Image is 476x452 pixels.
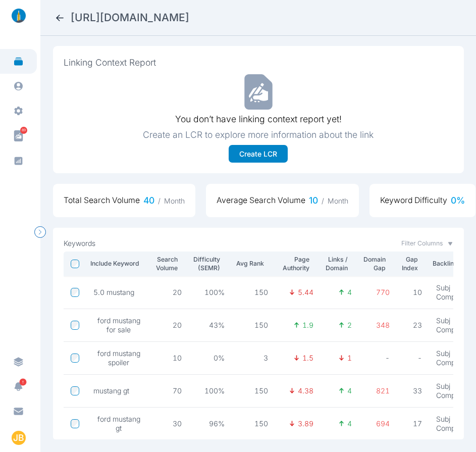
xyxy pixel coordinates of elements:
[196,354,225,363] p: 0%
[158,321,182,330] p: 20
[298,386,313,395] p: 4.38
[366,288,390,297] p: 770
[436,424,455,433] p: Comp
[366,354,390,363] p: -
[302,321,313,330] p: 1.9
[64,194,140,207] span: Total Search Volume
[71,11,189,25] h2: https://www.americanmuscle.com/mustang-spoilers-and-rear-wings.html
[347,386,352,395] p: 4
[93,386,129,395] span: mustang gt
[366,386,390,395] p: 821
[196,288,225,297] p: 100%
[436,292,455,302] p: Comp
[362,255,386,273] p: Domain Gap
[366,419,390,428] p: 694
[401,239,453,248] button: Filter Columns
[158,196,161,205] span: /
[436,415,455,424] p: Subj
[401,239,443,248] span: Filter Columns
[164,196,185,205] span: Month
[347,419,352,428] p: 4
[239,321,269,330] p: 150
[155,255,178,273] p: Search Volume
[239,354,269,363] p: 3
[404,354,422,363] p: -
[93,316,144,334] span: ford mustang for sale
[239,386,269,395] p: 150
[302,354,313,363] p: 1.5
[239,288,269,297] p: 150
[347,354,352,363] p: 1
[196,321,225,330] p: 43%
[196,419,225,428] p: 96%
[90,259,139,268] p: Include Keyword
[158,419,182,428] p: 30
[436,283,455,292] p: Subj
[451,194,465,207] span: 0 %
[158,354,182,363] p: 10
[143,129,374,141] p: Create an LCR to explore more information about the link
[400,255,418,273] p: Gap Index
[192,255,220,273] p: Difficulty (SEMR)
[93,415,144,432] span: ford mustang gt
[436,391,455,400] p: Comp
[93,349,144,367] span: ford mustang spoiler
[347,288,352,297] p: 4
[158,386,182,395] p: 70
[309,194,348,207] span: 10
[404,288,422,297] p: 10
[298,419,313,428] p: 3.89
[322,196,324,205] span: /
[8,9,29,23] img: linklaunch_small.2ae18699.png
[175,113,342,126] p: You don’t have linking context report yet!
[366,321,390,330] p: 348
[93,288,134,297] span: 5.0 mustang
[404,419,422,428] p: 17
[404,386,422,395] p: 33
[347,321,352,330] p: 2
[436,349,455,358] p: Subj
[235,259,264,268] p: Avg Rank
[20,127,27,134] span: 89
[436,325,455,334] p: Comp
[404,321,422,330] p: 23
[328,196,348,205] span: Month
[380,194,447,207] span: Keyword Difficulty
[196,386,225,395] p: 100%
[279,255,309,273] p: Page Authority
[158,288,182,297] p: 20
[143,194,185,207] span: 40
[64,57,453,69] span: Linking Context Report
[436,358,455,367] p: Comp
[217,194,305,207] span: Average Search Volume
[436,316,455,325] p: Subj
[64,239,95,248] p: Keywords
[239,419,269,428] p: 150
[229,145,288,163] button: Create LCR
[298,288,313,297] p: 5.44
[324,255,348,273] p: Links / Domain
[436,382,455,391] p: Subj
